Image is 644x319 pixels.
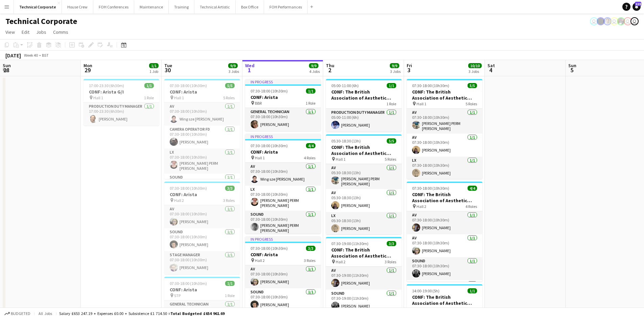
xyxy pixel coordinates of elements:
[84,62,92,69] span: Mon
[412,288,439,293] span: 14:00-19:00 (5h)
[306,88,315,94] span: 1/1
[245,236,321,242] div: In progress
[170,281,207,286] span: 07:30-18:00 (10h30m)
[407,211,482,234] app-card-role: AV1/107:30-18:00 (10h30m)[PERSON_NAME]
[3,310,31,317] button: Budgeted
[326,290,402,313] app-card-role: Sound1/107:30-19:00 (11h30m)[PERSON_NAME]
[62,0,93,14] button: House Crew
[306,143,315,148] span: 4/4
[331,83,359,88] span: 05:00-11:00 (6h)
[245,251,321,258] h3: CONF: Arista
[635,2,641,6] span: 114
[2,66,11,74] span: 28
[331,241,368,246] span: 07:30-19:00 (11h30m)
[164,182,240,274] app-job-card: 07:30-18:00 (10h30m)3/3CONF: Arista Hall 23 RolesAV1/107:30-18:00 (10h30m)[PERSON_NAME]Sound1/107...
[5,29,15,35] span: View
[407,62,412,69] span: Fri
[407,109,482,134] app-card-role: AV1/107:30-18:00 (10h30m)[PERSON_NAME] PERM [PERSON_NAME]
[236,0,264,14] button: Box Office
[326,89,402,101] h3: CONF: The British Association of Aesthetic Plastic Surgeons
[59,311,224,316] div: Salary £653 247.19 + Expenses £0.00 + Subsistence £1 714.50 =
[245,134,321,234] app-job-card: In progress07:30-18:00 (10h30m)4/4CONF: Arista Hall 14 RolesAV1/107:30-18:00 (10h30m)Wing sze [PE...
[84,103,159,126] app-card-role: Production Duty Manager1/117:00-23:30 (6h30m)[PERSON_NAME]
[245,163,321,186] app-card-role: AV1/107:30-18:00 (10h30m)Wing sze [PERSON_NAME]
[466,204,477,209] span: 4 Roles
[617,17,625,25] app-user-avatar: Zubair PERM Dhalla
[164,79,240,179] div: 07:30-18:00 (10h30m)5/5CONF: Arista Hall 15 RolesAV1/107:30-18:00 (10h30m)Wing sze [PERSON_NAME]C...
[416,204,426,209] span: Hall 2
[407,182,482,282] app-job-card: 07:30-18:00 (10h30m)4/4CONF: The British Association of Aesthetic Plastic Surgeons Hall 24 RolesA...
[245,62,255,69] span: Wed
[22,29,29,35] span: Edit
[245,94,321,100] h3: CONF: Arista
[174,95,184,100] span: Hall 1
[326,134,402,234] app-job-card: 05:30-18:30 (13h)5/5CONF: The British Association of Aesthetic Plastic Surgeons Hall 15 RolesAV1/...
[245,79,321,84] div: In progress
[407,157,482,180] app-card-role: LX1/107:30-18:00 (10h30m)[PERSON_NAME]
[245,186,321,211] app-card-role: LX1/107:30-18:00 (10h30m)[PERSON_NAME] PERM [PERSON_NAME]
[590,17,598,25] app-user-avatar: Liveforce Admin
[466,101,477,106] span: 5 Roles
[406,66,412,74] span: 3
[309,63,318,68] span: 9/9
[255,258,265,263] span: Hall 2
[37,311,53,316] span: All jobs
[53,29,68,35] span: Comms
[306,101,315,106] span: 1 Role
[407,79,482,179] app-job-card: 07:30-18:00 (10h30m)5/5CONF: The British Association of Aesthetic Plastic Surgeons Hall 15 RolesA...
[50,28,71,36] a: Comms
[84,89,159,95] h3: CONF: Arista G/I
[568,62,576,69] span: Sun
[245,265,321,288] app-card-role: AV1/107:30-18:00 (10h30m)[PERSON_NAME]
[93,95,103,100] span: Hall 1
[624,17,632,25] app-user-avatar: Liveforce Admin
[174,198,184,203] span: Hall 2
[390,63,399,68] span: 9/9
[223,95,235,100] span: 5 Roles
[387,83,396,88] span: 1/1
[326,144,402,156] h3: CONF: The British Association of Aesthetic Plastic Surgeons
[170,83,207,88] span: 07:30-18:00 (10h30m)
[89,83,124,88] span: 17:00-23:30 (6h30m)
[326,62,334,69] span: Thu
[467,307,477,312] span: 1 Role
[610,17,618,25] app-user-avatar: Liveforce Admin
[170,186,207,191] span: 07:30-18:00 (10h30m)
[164,228,240,251] app-card-role: Sound1/107:30-18:00 (10h30m)[PERSON_NAME]
[194,0,236,14] button: Technical Artistic
[149,63,159,68] span: 1/1
[603,17,612,25] app-user-avatar: Tom PERM Jeyes
[36,29,46,35] span: Jobs
[390,69,401,74] div: 3 Jobs
[486,66,495,74] span: 4
[3,62,11,69] span: Sun
[164,174,240,198] app-card-role: Sound1/1
[164,251,240,274] app-card-role: Stage Manager1/107:30-18:00 (10h30m)[PERSON_NAME]
[5,52,21,59] div: [DATE]
[245,79,321,131] app-job-card: In progress07:30-18:00 (10h30m)1/1CONF: Arista BBR1 RoleGeneral Technician1/107:30-18:00 (10h30m)...
[306,246,315,251] span: 3/3
[42,53,49,58] div: BST
[164,149,240,174] app-card-role: LX1/107:30-18:00 (10h30m)[PERSON_NAME] PERM [PERSON_NAME]
[245,211,321,236] app-card-role: Sound1/107:30-18:00 (10h30m)[PERSON_NAME] PERM [PERSON_NAME]
[304,258,315,263] span: 3 Roles
[229,69,239,74] div: 3 Jobs
[407,234,482,257] app-card-role: AV1/107:30-18:00 (10h30m)[PERSON_NAME]
[82,66,92,74] span: 29
[244,66,255,74] span: 1
[326,247,402,259] h3: CONF: The British Association of Aesthetic Plastic Surgeons
[144,83,154,88] span: 1/1
[22,53,39,58] span: Week 40
[326,267,402,290] app-card-role: AV1/107:30-19:00 (11h30m)[PERSON_NAME]
[11,311,30,316] span: Budgeted
[251,246,288,251] span: 07:30-18:00 (10h30m)
[255,101,262,106] span: BBR
[407,280,482,303] app-card-role: Stage Manager1/1
[326,164,402,189] app-card-role: AV1/105:30-18:30 (13h)[PERSON_NAME] PERM [PERSON_NAME]
[468,83,477,88] span: 5/5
